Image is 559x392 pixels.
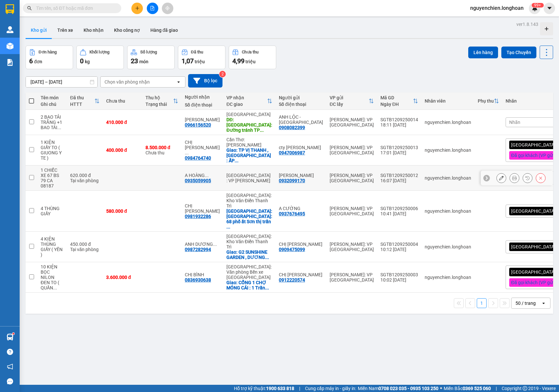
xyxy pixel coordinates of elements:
span: ... [265,255,269,260]
div: A HOÀNG MINH [185,173,220,178]
button: caret-down [544,3,555,14]
span: 4,99 [232,57,244,65]
sup: 2 [219,71,226,77]
span: Hỗ trợ kỹ thuật: [234,385,294,392]
span: 23 [131,57,138,65]
span: | [299,385,300,392]
div: CHỊ HUYỀN [279,242,323,247]
div: [GEOGRAPHIC_DATA] [226,112,272,117]
span: Đã gọi khách (VP gửi) [511,152,555,158]
span: notification [7,363,13,370]
span: ... [235,158,239,163]
span: Miền Bắc [444,385,491,392]
div: SGTB1209250013 [380,145,418,150]
div: Giao: TP VỊ THANH , HẬU GIANG : ẤP MỸ HIỆP 1 , XÃ TÂN TIẾN , TP VỊ THANH, HẬU GIÀNG [226,147,272,163]
th: Toggle SortBy [223,92,276,110]
div: CHỊ BÌNH [185,272,220,277]
div: Đã thu [191,50,203,54]
div: nguyenchien.longhoan [425,147,471,153]
div: 10:12 [DATE] [380,247,418,252]
div: 400.000 đ [106,147,139,153]
div: [PERSON_NAME]: VP [GEOGRAPHIC_DATA] [330,242,374,252]
span: aim [165,6,170,10]
div: 1 KIỆN GIẤY TO ( GIUONG Y TE ) [41,140,64,161]
div: Tạo kho hàng mới [540,22,553,35]
span: ⚪️ [440,387,442,390]
span: search [27,6,32,10]
span: triệu [245,59,256,64]
div: [GEOGRAPHIC_DATA] : VP [PERSON_NAME] [226,173,272,183]
div: 2 BAO TẢI TRẮNG +1 BAO TẢI VÀNG ( NHỎ NẶNG ) [41,114,64,130]
th: Toggle SortBy [326,92,377,110]
div: nguyenchien.longhoan [425,175,471,181]
button: plus [131,3,143,14]
div: ANH HẢI [185,117,220,122]
img: warehouse-icon [7,334,13,341]
span: 1,07 [182,57,194,65]
div: 0947006987 [279,150,305,155]
div: 0935059905 [185,178,211,183]
button: file-add [147,3,158,14]
button: aim [162,3,173,14]
div: Số lượng [140,50,157,54]
svg: open [176,79,181,85]
div: Tại văn phòng [70,178,100,183]
div: 16:07 [DATE] [380,178,418,183]
div: HTTT [70,102,94,107]
button: Tạo Chuyến [501,47,536,58]
div: 0836930638 [185,277,211,283]
div: 10:41 [DATE] [380,211,418,216]
div: 410.000 đ [106,120,139,125]
strong: 0708 023 035 - 0935 103 250 [378,386,438,391]
button: 1 [477,298,487,308]
div: cty bảo minh [279,145,323,150]
div: SGTB1209250004 [380,242,418,247]
sup: 306 [531,3,544,8]
div: Tại văn phòng [70,247,100,252]
div: Đơn hàng [39,50,57,54]
div: [PERSON_NAME]: VP [GEOGRAPHIC_DATA] [330,272,374,283]
button: Lên hàng [468,47,498,58]
div: Chưa thu [106,98,139,104]
span: 6 [29,57,33,65]
img: warehouse-icon [7,43,13,49]
div: nguyenchien.longhoan [425,120,471,125]
span: Cung cấp máy in - giấy in: [305,385,356,392]
button: Trên xe [52,22,78,38]
div: Cần Thơ: [PERSON_NAME] [226,137,272,147]
span: message [7,378,13,384]
button: Khối lượng0kg [76,46,124,69]
div: 450.000 đ [70,242,100,247]
span: question-circle [7,349,13,355]
button: Kho nhận [78,22,109,38]
button: Kho công nợ [109,22,145,38]
div: Chưa thu [242,50,259,54]
div: Thu hộ [145,95,173,100]
span: file-add [150,6,155,10]
div: Phụ thu [478,98,494,104]
img: solution-icon [7,59,13,66]
div: Số điện thoại [279,102,323,107]
div: VP nhận [226,95,267,100]
span: ... [57,125,61,130]
div: [PERSON_NAME]: VP [GEOGRAPHIC_DATA] [330,173,374,183]
button: Số lượng23món [127,46,175,69]
div: Tên món [41,95,64,100]
span: ... [185,150,189,155]
div: nguyenchien.longhoan [425,275,471,280]
div: ĐC giao [226,102,267,107]
span: | [496,385,497,392]
div: A CƯỜNG [279,206,323,211]
button: Kho gửi [26,22,52,38]
div: anh vũ [279,173,323,178]
div: [GEOGRAPHIC_DATA]: Kho Văn Điển Thanh Trì [226,193,272,208]
div: 8.500.000 đ [145,145,178,150]
th: Toggle SortBy [377,92,421,110]
div: nguyenchien.longhoan [425,244,471,249]
div: Sửa đơn hàng [496,173,506,183]
div: 4 KIỆN THÙNG GIẤY ( YẾN ) [41,236,64,257]
div: 0981932286 [185,214,211,219]
span: đơn [34,59,42,64]
div: 580.000 đ [106,208,139,214]
sup: 1 [12,333,14,335]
